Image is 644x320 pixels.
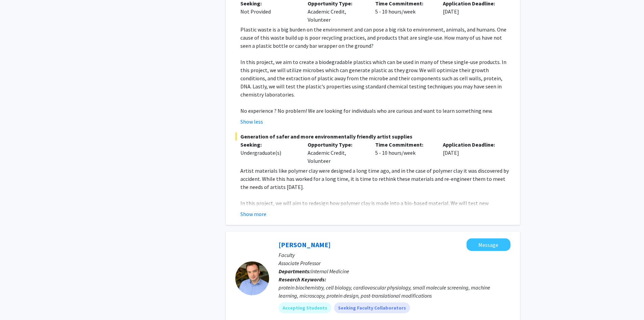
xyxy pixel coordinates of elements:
[279,259,510,267] p: Associate Professor
[240,25,510,50] p: Plastic waste is a big burden on the environment and can pose a big risk to environment, animals,...
[279,240,331,249] a: [PERSON_NAME]
[235,132,510,141] span: Generation of safer and more environmentally friendly artist supplies
[279,251,510,259] p: Faculty
[303,141,370,165] div: Academic Credit, Volunteer
[375,141,433,149] p: Time Commitment:
[279,283,510,300] div: protein biochemistry, cell biology, cardiovascular physiology, small molecule screening, machine ...
[240,167,510,191] p: Artist materials like polymer clay were designed a long time ago, and in the case of polymer clay...
[334,302,410,313] mat-chip: Seeking Faculty Collaborators
[240,118,263,126] button: Show less
[370,141,438,165] div: 5 - 10 hours/week
[240,141,298,149] p: Seeking:
[240,199,510,232] p: In this project, we will aim to redesign how polymer clay is made into a bio-based material. We w...
[240,58,510,99] p: In this project, we aim to create a biodegradable plastics which can be used in many of these sin...
[279,302,331,313] mat-chip: Accepting Students
[438,141,505,165] div: [DATE]
[279,268,311,275] b: Departments:
[467,238,510,251] button: Message Thomas Kampourakis
[311,268,349,275] span: Internal Medicine
[240,107,510,115] p: No experience ? No problem! We are looking for individuals who are curious and want to learn some...
[279,276,326,283] b: Research Keywords:
[443,141,500,149] p: Application Deadline:
[240,7,298,16] div: Not Provided
[240,149,298,157] div: Undergraduate(s)
[5,290,29,315] iframe: Chat
[308,141,365,149] p: Opportunity Type:
[240,210,266,218] button: Show more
